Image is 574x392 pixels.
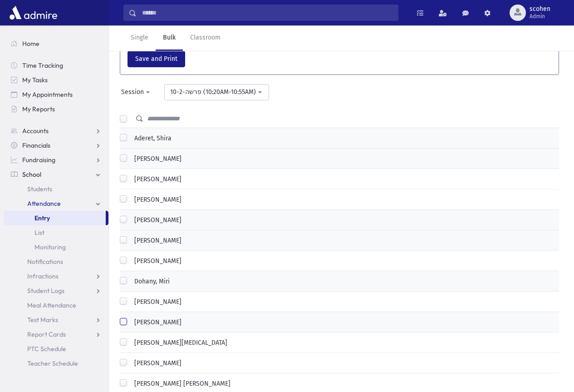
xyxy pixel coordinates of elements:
label: Dohany, Miri [131,277,170,286]
a: Attendance [4,196,108,211]
span: My Tasks [22,76,48,84]
a: List [4,225,108,240]
label: [PERSON_NAME] [131,256,182,266]
a: Notifications [4,254,108,269]
label: [PERSON_NAME] [131,195,182,204]
span: Fundraising [22,156,55,164]
a: Monitoring [4,240,108,254]
span: List [34,228,44,237]
span: Entry [34,214,50,222]
span: Student Logs [27,287,64,295]
span: Home [22,40,39,48]
a: School [4,167,108,182]
a: Financials [4,138,108,153]
a: Classroom [183,25,228,51]
input: Search [137,5,398,21]
span: Infractions [27,272,59,280]
a: Time Tracking [4,58,108,73]
a: Report Cards [4,327,108,342]
span: School [22,170,41,179]
span: Teacher Schedule [27,359,78,367]
div: 10-2-פרשה (10:20AM-10:55AM) [170,87,256,97]
a: Student Logs [4,283,108,298]
a: Teacher Schedule [4,356,108,371]
a: Test Marks [4,313,108,327]
span: My Appointments [22,90,73,99]
span: Test Marks [27,316,58,324]
span: Time Tracking [22,61,63,69]
a: My Reports [4,102,108,116]
label: [PERSON_NAME] [131,358,182,368]
span: Report Cards [27,330,66,338]
a: My Tasks [4,73,108,87]
label: [PERSON_NAME] [PERSON_NAME] [131,379,231,388]
span: Admin [530,13,550,20]
span: Accounts [22,127,49,135]
a: Entry [4,211,106,225]
a: Infractions [4,269,108,283]
span: Students [27,185,52,193]
span: My Reports [22,105,55,113]
div: Session [121,87,144,97]
span: Attendance [27,199,61,208]
a: My Appointments [4,87,108,102]
span: Financials [22,141,50,149]
label: [PERSON_NAME] [131,154,182,164]
label: [PERSON_NAME] [131,297,182,307]
label: [PERSON_NAME] [131,236,182,245]
span: Notifications [27,258,63,266]
label: [PERSON_NAME][MEDICAL_DATA] [131,338,227,347]
span: PTC Schedule [27,345,66,353]
label: [PERSON_NAME] [131,174,182,184]
label: [PERSON_NAME] [131,215,182,225]
a: Fundraising [4,153,108,167]
button: 10-2-פרשה (10:20AM-10:55AM) [164,84,269,100]
a: Accounts [4,124,108,138]
span: Meal Attendance [27,301,76,309]
button: Save and Print [128,51,185,67]
a: PTC Schedule [4,342,108,356]
button: Session [115,84,157,100]
a: Single [123,25,156,51]
label: [PERSON_NAME] [131,318,182,327]
a: Students [4,182,108,196]
img: AdmirePro [7,4,59,22]
label: Aderet, Shira [131,134,172,143]
a: Bulk [156,25,183,51]
a: Meal Attendance [4,298,108,313]
span: scohen [530,5,550,13]
span: Monitoring [34,243,66,251]
a: Home [4,36,108,51]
